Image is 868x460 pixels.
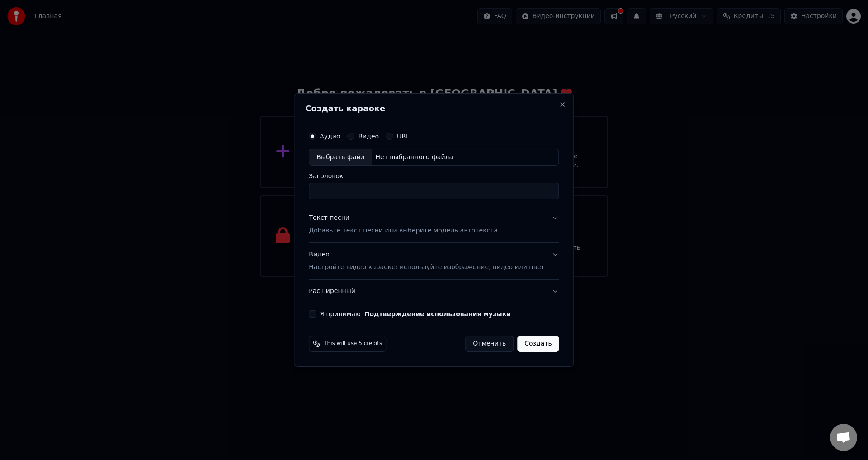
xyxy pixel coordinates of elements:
[320,133,340,139] label: Аудио
[309,280,559,303] button: Расширенный
[358,133,379,139] label: Видео
[309,251,544,272] div: Видео
[320,311,511,317] label: Я принимаю
[324,340,382,347] span: This will use 5 credits
[397,133,410,139] label: URL
[372,153,457,162] div: Нет выбранного файла
[465,336,514,352] button: Отменить
[517,336,559,352] button: Создать
[305,104,562,113] h2: Создать караоке
[309,149,372,166] div: Выбрать файл
[309,243,559,280] button: ВидеоНастройте видео караоке: используйте изображение, видео или цвет
[364,311,511,317] button: Я принимаю
[309,263,544,272] p: Настройте видео караоке: используйте изображение, видео или цвет
[309,227,498,236] p: Добавьте текст песни или выберите модель автотекста
[309,207,559,243] button: Текст песниДобавьте текст песни или выберите модель автотекста
[309,214,349,223] div: Текст песни
[309,173,559,180] label: Заголовок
